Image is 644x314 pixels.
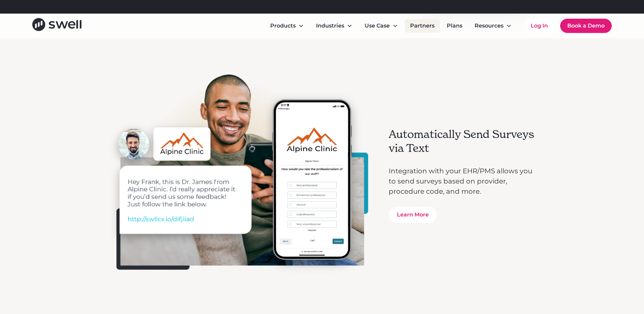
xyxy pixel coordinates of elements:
a: Log In [524,19,555,33]
h3: Automatically Send Surveys via Text [389,127,539,156]
a: Partners [405,19,440,33]
div: Resources [469,19,517,33]
a: Book a Demo [560,19,612,33]
a: home [32,18,81,33]
div: Resources [475,22,503,30]
a: Learn More [389,207,437,223]
div: Industries [316,22,344,30]
p: Integration with your EHR/PMS allows you to send surveys based on provider, procedure code, and m... [389,166,539,196]
div: Use Case [359,19,403,33]
img: A man looking at his phone that shows a survey that was sent to him after his recent visit. [105,74,368,277]
div: Products [270,22,296,30]
a: Plans [441,19,468,33]
div: Use Case [365,22,390,30]
div: Products [265,19,309,33]
div: Industries [311,19,358,33]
